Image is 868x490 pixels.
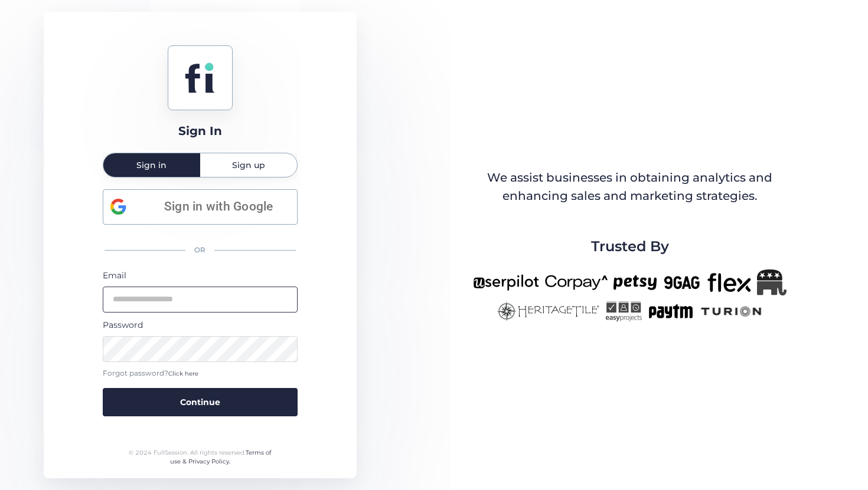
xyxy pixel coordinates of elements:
img: petsy-new.png [614,269,657,295]
img: paytm-new.png [648,301,693,321]
img: turion-new.png [699,301,763,321]
div: OR [103,238,298,263]
div: Sign In [178,122,222,140]
div: We assist businesses in obtaining analytics and enhancing sales and marketing strategies. [474,169,786,206]
span: Trusted By [591,235,669,258]
img: corpay-new.png [545,269,608,295]
span: Sign in with Google [148,197,290,216]
img: flex-new.png [707,269,751,295]
div: Email [103,269,298,282]
img: heritagetile-new.png [497,301,599,321]
span: Sign in [136,161,167,169]
span: Click here [168,370,198,377]
span: Continue [180,396,220,409]
img: userpilot-new.png [473,269,539,295]
img: 9gag-new.png [663,269,701,295]
img: easyprojects-new.png [605,301,642,321]
button: Continue [103,388,298,416]
div: Password [103,318,298,331]
img: Republicanlogo-bw.png [757,269,787,295]
span: Sign up [232,161,265,169]
div: © 2024 FullSession. All rights reserved. [123,448,276,466]
div: Forgot password? [103,368,298,379]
